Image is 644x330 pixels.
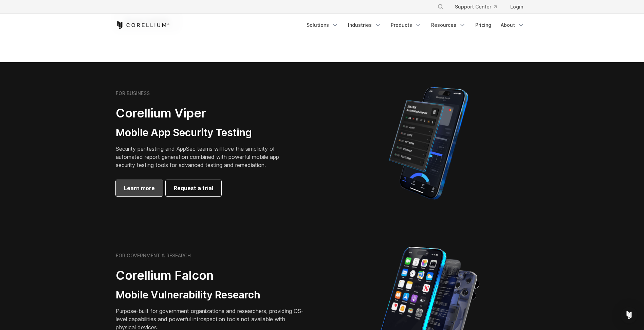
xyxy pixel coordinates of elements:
[116,253,191,259] h6: FOR GOVERNMENT & RESEARCH
[429,1,529,13] div: Navigation Menu
[471,19,495,31] a: Pricing
[116,268,306,283] h2: Corellium Falcon
[174,184,213,192] span: Request a trial
[427,19,470,31] a: Resources
[166,180,221,196] a: Request a trial
[124,184,155,192] span: Learn more
[116,180,163,196] a: Learn more
[116,21,170,29] a: Corellium Home
[302,19,529,31] div: Navigation Menu
[344,19,385,31] a: Industries
[116,126,290,139] h3: Mobile App Security Testing
[116,289,306,301] h3: Mobile Vulnerability Research
[505,1,529,13] a: Login
[621,307,637,323] div: Open Intercom Messenger
[378,84,480,203] img: Corellium MATRIX automated report on iPhone showing app vulnerability test results across securit...
[497,19,529,31] a: About
[116,145,290,169] p: Security pentesting and AppSec teams will love the simplicity of automated report generation comb...
[387,19,426,31] a: Products
[435,1,447,13] button: Search
[449,1,502,13] a: Support Center
[116,106,290,121] h2: Corellium Viper
[116,90,150,96] h6: FOR BUSINESS
[302,19,343,31] a: Solutions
